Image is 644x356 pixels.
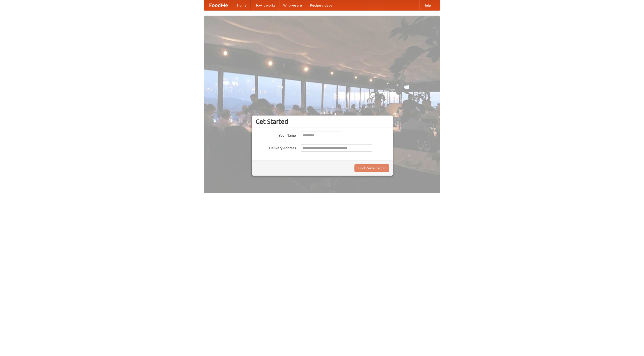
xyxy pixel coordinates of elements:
a: How it works [251,0,279,10]
a: Recipe videos [306,0,336,10]
a: Who we are [279,0,306,10]
a: Home [233,0,251,10]
a: Help [419,0,435,10]
label: Your Name [256,132,296,138]
label: Delivery Address [256,144,296,150]
h3: Get Started [256,118,389,125]
a: FoodMe [204,0,233,10]
button: Find Restaurants! [354,164,389,172]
